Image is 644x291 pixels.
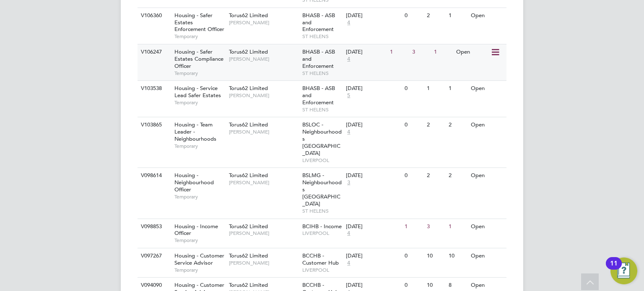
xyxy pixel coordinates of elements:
[174,70,225,77] span: Temporary
[346,179,351,186] span: 3
[139,168,168,183] div: V098614
[610,263,618,274] div: 11
[302,230,342,237] span: LIVERPOOL
[346,12,400,19] div: [DATE]
[425,117,447,133] div: 2
[469,8,505,23] div: Open
[302,106,342,113] span: ST HELENS
[139,117,168,133] div: V103865
[302,223,342,230] span: BCIHB - Income
[447,219,468,234] div: 1
[425,168,447,183] div: 2
[432,44,454,60] div: 1
[402,117,424,133] div: 0
[174,237,225,244] span: Temporary
[229,230,298,237] span: [PERSON_NAME]
[388,44,410,60] div: 1
[229,19,298,26] span: [PERSON_NAME]
[346,282,400,289] div: [DATE]
[229,260,298,266] span: [PERSON_NAME]
[229,252,268,259] span: Torus62 Limited
[410,44,432,60] div: 3
[302,252,339,266] span: BCCHB - Customer Hub
[229,281,268,288] span: Torus62 Limited
[229,179,298,186] span: [PERSON_NAME]
[469,168,505,183] div: Open
[139,219,168,234] div: V098853
[302,121,342,157] span: BSLOC - Neighbourhoods [GEOGRAPHIC_DATA]
[174,267,225,273] span: Temporary
[469,81,505,96] div: Open
[174,172,214,193] span: Housing - Neighbourhood Officer
[346,260,351,267] span: 4
[346,92,351,99] span: 5
[402,248,424,264] div: 0
[346,85,400,92] div: [DATE]
[139,81,168,96] div: V103538
[174,48,223,70] span: Housing - Safer Estates Compliance Officer
[229,56,298,62] span: [PERSON_NAME]
[174,12,224,33] span: Housing - Safer Estates Enforcement Officer
[229,223,268,230] span: Torus62 Limited
[302,85,335,106] span: BHASB - ASB and Enforcement
[229,12,268,19] span: Torus62 Limited
[346,121,400,129] div: [DATE]
[610,258,637,284] button: Open Resource Center, 11 new notifications
[346,129,351,136] span: 4
[469,219,505,234] div: Open
[346,19,351,26] span: 4
[346,252,400,260] div: [DATE]
[229,92,298,99] span: [PERSON_NAME]
[139,248,168,264] div: V097267
[425,219,447,234] div: 3
[302,267,342,273] span: LIVERPOOL
[346,230,351,237] span: 4
[302,70,342,77] span: ST HELENS
[302,48,335,70] span: BHASB - ASB and Enforcement
[174,223,218,237] span: Housing - Income Officer
[174,121,216,142] span: Housing - Team Leader - Neighbourhoods
[447,168,468,183] div: 2
[402,219,424,234] div: 1
[174,99,225,106] span: Temporary
[402,168,424,183] div: 0
[469,248,505,264] div: Open
[174,252,224,266] span: Housing - Customer Service Advisor
[402,8,424,23] div: 0
[346,172,400,179] div: [DATE]
[425,8,447,23] div: 2
[402,81,424,96] div: 0
[346,223,400,230] div: [DATE]
[425,81,447,96] div: 1
[425,248,447,264] div: 10
[229,172,268,179] span: Torus62 Limited
[346,56,351,63] span: 4
[229,129,298,135] span: [PERSON_NAME]
[174,85,221,99] span: Housing - Service Lead Safer Estates
[469,117,505,133] div: Open
[302,172,342,207] span: BSLMG - Neighbourhoods [GEOGRAPHIC_DATA]
[447,81,468,96] div: 1
[229,121,268,128] span: Torus62 Limited
[139,44,168,60] div: V106247
[302,208,342,214] span: ST HELENS
[174,33,225,40] span: Temporary
[346,49,386,56] div: [DATE]
[229,85,268,92] span: Torus62 Limited
[139,8,168,23] div: V106360
[447,8,468,23] div: 1
[447,248,468,264] div: 10
[447,117,468,133] div: 2
[302,157,342,164] span: LIVERPOOL
[302,33,342,40] span: ST HELENS
[174,143,225,149] span: Temporary
[302,12,335,33] span: BHASB - ASB and Enforcement
[229,48,268,55] span: Torus62 Limited
[454,44,491,60] div: Open
[174,193,225,200] span: Temporary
